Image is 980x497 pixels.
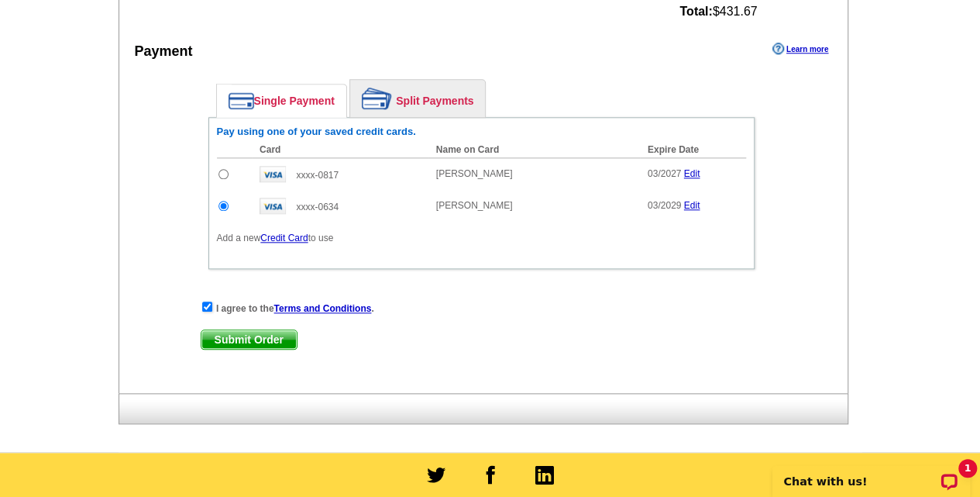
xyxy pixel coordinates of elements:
[350,80,485,117] a: Split Payments
[436,200,513,211] span: [PERSON_NAME]
[217,126,746,138] h6: Pay using one of your saved credit cards.
[260,233,308,243] a: Credit Card
[296,170,339,181] span: xxxx-0817
[679,5,757,19] span: $431.67
[648,168,681,179] span: 03/2027
[135,41,193,62] div: Payment
[684,200,700,211] a: Edit
[762,448,980,497] iframe: LiveChat chat widget
[436,168,513,179] span: [PERSON_NAME]
[296,202,339,212] span: xxxx-0634
[648,200,681,211] span: 03/2029
[274,303,372,314] a: Terms and Conditions
[252,142,428,158] th: Card
[679,5,712,18] strong: Total:
[217,85,346,117] a: Single Payment
[640,142,746,158] th: Expire Date
[260,166,286,182] img: visa.gif
[772,43,828,55] a: Learn more
[362,88,392,109] img: split-payment.png
[428,142,640,158] th: Name on Card
[684,168,700,179] a: Edit
[229,92,254,109] img: single-payment.png
[217,231,746,245] p: Add a new to use
[260,198,286,214] img: visa.gif
[201,330,297,349] span: Submit Order
[216,303,374,314] strong: I agree to the .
